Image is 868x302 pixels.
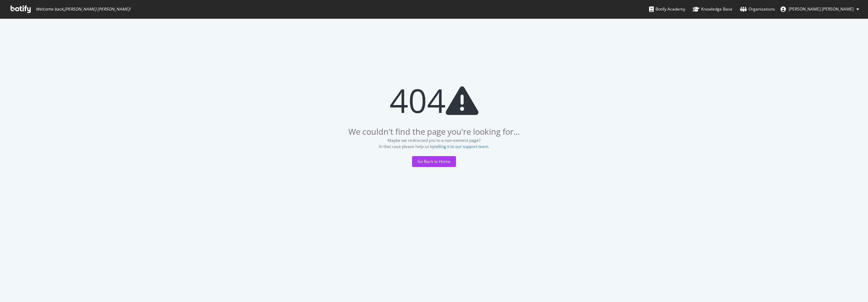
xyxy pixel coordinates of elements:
button: [PERSON_NAME] [PERSON_NAME] [775,4,865,15]
span: Carol Stefania ANASTASIA [789,6,854,12]
button: telling it to our support team. [435,144,489,149]
div: Go Back to Home [417,158,451,164]
div: Knowledge Base [693,6,732,13]
a: Go Back to Home [412,158,456,164]
div: Organizations [740,6,775,13]
button: Go Back to Home [412,156,456,167]
div: Botify Academy [649,6,685,13]
span: Welcome back, [PERSON_NAME] [PERSON_NAME] ! [36,6,130,12]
